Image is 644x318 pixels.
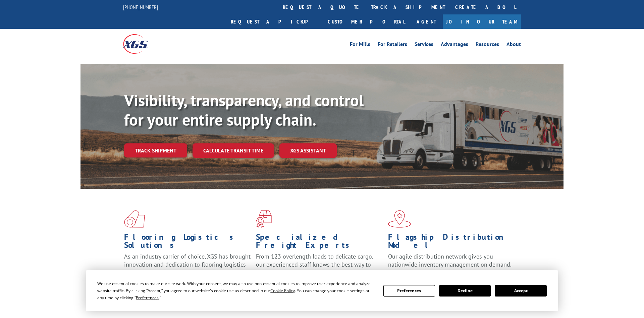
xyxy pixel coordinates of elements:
span: As an industry carrier of choice, XGS has brought innovation and dedication to flooring logistics... [124,253,251,276]
a: About [506,42,521,49]
a: Agent [410,14,443,29]
h1: Flooring Logistics Solutions [124,233,251,253]
a: Customer Portal [323,14,410,29]
div: We use essential cookies to make our site work. With your consent, we may also use non-essential ... [97,280,375,301]
button: Preferences [383,285,435,297]
a: Join Our Team [443,14,521,29]
a: Track shipment [124,143,187,157]
p: From 123 overlength loads to delicate cargo, our experienced staff knows the best way to move you... [256,253,383,282]
span: Our agile distribution network gives you nationwide inventory management on demand. [388,253,512,268]
a: [PHONE_NUMBER] [123,4,158,10]
a: For Mills [350,42,370,49]
div: Cookie Consent Prompt [86,270,558,311]
a: Request a pickup [226,14,323,29]
a: Advantages [441,42,468,49]
img: xgs-icon-total-supply-chain-intelligence-red [124,210,145,228]
a: For Retailers [378,42,407,49]
h1: Specialized Freight Experts [256,233,383,253]
a: XGS ASSISTANT [279,143,337,158]
button: Accept [495,285,546,297]
img: xgs-icon-focused-on-flooring-red [256,210,272,228]
a: Services [415,42,433,49]
span: Cookie Policy [270,288,295,293]
a: Resources [476,42,499,49]
span: Preferences [136,295,159,301]
b: Visibility, transparency, and control for your entire supply chain. [124,90,364,130]
img: xgs-icon-flagship-distribution-model-red [388,210,411,228]
button: Decline [439,285,491,297]
a: Calculate transit time [193,143,274,158]
h1: Flagship Distribution Model [388,233,515,253]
